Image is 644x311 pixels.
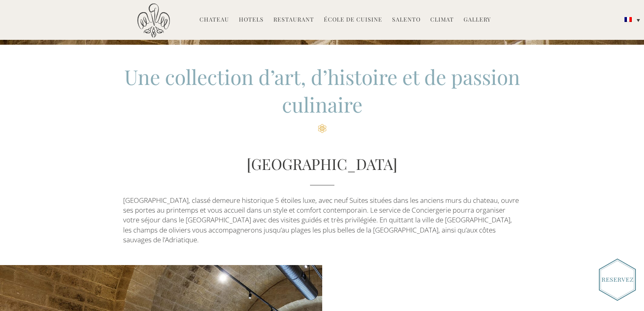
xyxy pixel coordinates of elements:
[392,15,421,25] a: Salento
[273,15,314,25] a: Restaurant
[464,15,491,25] a: Gallery
[324,15,382,25] a: École de Cuisine
[199,15,229,25] a: Chateau
[123,196,521,245] p: [GEOGRAPHIC_DATA], classé demeure historique 5 étoiles luxe, avec neuf Suites situées dans les an...
[124,63,520,118] span: Une collection d’art, d’histoire et de passion culinaire
[123,153,521,185] h2: [GEOGRAPHIC_DATA]
[599,259,636,301] img: Book_Button_French.png
[624,17,632,22] img: Français
[239,15,264,25] a: Hotels
[430,15,454,25] a: Climat
[137,3,170,38] img: Castello di Ugento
